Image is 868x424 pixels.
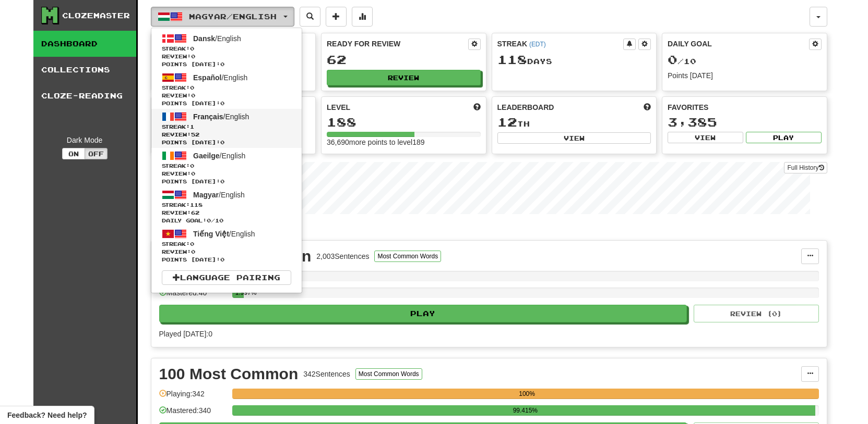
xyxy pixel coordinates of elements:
[497,39,624,49] div: Streak
[497,102,554,113] span: Leaderboard
[151,70,302,109] a: Español/EnglishStreak:0 Review:0Points [DATE]:0
[668,102,822,113] div: Favorites
[668,116,822,129] div: 3,385
[62,10,130,21] div: Clozemaster
[162,162,291,170] span: Streak:
[355,368,422,380] button: Most Common Words
[151,109,302,148] a: Français/EnglishStreak:1 Review:52Points [DATE]:0
[497,115,517,129] span: 12
[190,84,194,91] span: 0
[162,201,291,209] span: Streak:
[668,52,677,67] span: 0
[193,191,219,199] span: Magyar
[497,116,651,129] div: th
[162,240,291,248] span: Streak:
[327,39,468,49] div: Ready for Review
[193,34,241,43] span: / English
[151,225,827,235] p: In Progress
[193,73,221,82] span: Español
[327,116,481,129] div: 188
[162,60,291,68] span: Points [DATE]: 0
[159,366,299,382] div: 100 Most Common
[162,84,291,92] span: Streak:
[497,132,651,144] button: View
[694,305,819,322] button: Review (0)
[473,102,481,113] span: Score more points to level up
[207,217,211,223] span: 0
[162,99,291,107] span: Points [DATE]: 0
[162,270,291,285] a: Language Pairing
[190,123,194,130] span: 1
[151,7,294,27] button: Magyar/English
[235,389,819,399] div: 100%
[7,410,87,420] span: Open feedback widget
[300,7,320,27] button: Search sentences
[162,139,291,146] span: Points [DATE]: 0
[316,251,369,261] div: 2,003 Sentences
[327,70,481,85] button: Review
[497,52,527,67] span: 118
[62,148,85,159] button: On
[193,152,220,160] span: Gaeilge
[189,12,277,21] span: Magyar / English
[303,369,350,379] div: 342 Sentences
[193,230,255,238] span: / English
[529,41,546,48] a: (EDT)
[162,170,291,178] span: Review: 0
[193,73,247,82] span: / English
[644,102,651,113] span: This week in points, UTC
[193,152,245,160] span: / English
[326,7,347,27] button: Add sentence to collection
[162,256,291,264] span: Points [DATE]: 0
[190,45,194,52] span: 0
[352,7,373,27] button: More stats
[193,230,229,238] span: Tiếng Việt
[162,45,291,53] span: Streak:
[33,57,136,83] a: Collections
[162,92,291,99] span: Review: 0
[41,135,128,145] div: Dark Mode
[33,31,136,57] a: Dashboard
[162,131,291,139] span: Review: 52
[193,34,215,43] span: Dansk
[193,113,249,121] span: / English
[374,251,441,262] button: Most Common Words
[668,39,809,50] div: Daily Goal
[159,288,227,305] div: Mastered: 40
[159,330,212,338] span: Played [DATE]: 0
[327,137,481,147] div: 36,690 more points to level 189
[159,305,687,322] button: Play
[746,132,822,143] button: Play
[33,83,136,109] a: Cloze-Reading
[159,389,227,406] div: Playing: 342
[327,102,350,113] span: Level
[668,57,696,66] span: / 10
[85,148,108,159] button: Off
[151,226,302,265] a: Tiếng Việt/EnglishStreak:0 Review:0Points [DATE]:0
[162,123,291,131] span: Streak:
[190,241,194,247] span: 0
[327,53,481,66] div: 62
[151,187,302,226] a: Magyar/EnglishStreak:118 Review:62Daily Goal:0/10
[162,209,291,217] span: Review: 62
[668,132,743,143] button: View
[151,31,302,70] a: Dansk/EnglishStreak:0 Review:0Points [DATE]:0
[162,217,291,225] span: Daily Goal: / 10
[193,191,245,199] span: / English
[190,202,203,208] span: 118
[162,53,291,60] span: Review: 0
[162,248,291,256] span: Review: 0
[784,162,827,173] a: Full History
[190,163,194,169] span: 0
[668,70,822,81] div: Points [DATE]
[159,405,227,422] div: Mastered: 340
[151,148,302,187] a: Gaeilge/EnglishStreak:0 Review:0Points [DATE]:0
[193,113,223,121] span: Français
[235,405,815,416] div: 99.415%
[497,53,651,67] div: Day s
[162,178,291,185] span: Points [DATE]: 0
